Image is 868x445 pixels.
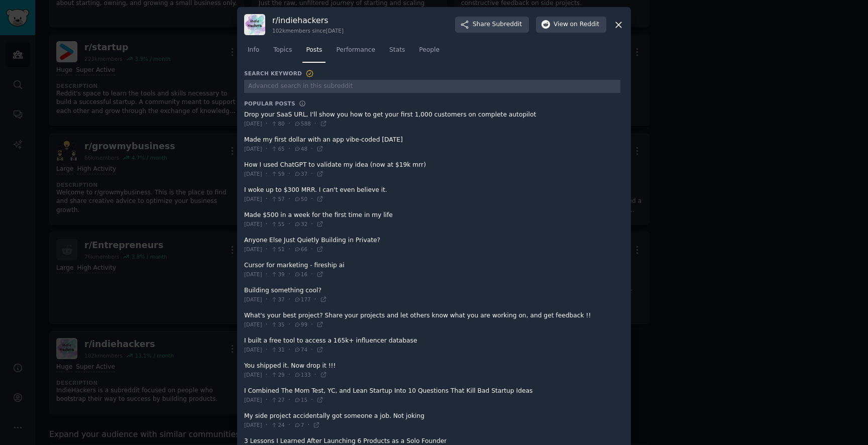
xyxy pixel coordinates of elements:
span: 48 [294,145,307,152]
span: · [311,346,313,355]
span: · [311,270,313,279]
span: · [311,170,313,179]
span: · [288,396,290,405]
span: 74 [294,346,307,353]
span: · [266,270,268,279]
span: 51 [271,246,284,253]
button: ShareSubreddit [455,17,529,33]
span: · [314,371,316,380]
span: 39 [271,271,284,278]
span: · [288,170,290,179]
span: · [311,145,313,154]
span: 57 [271,195,284,202]
span: · [311,245,313,254]
span: 37 [294,170,307,177]
span: · [266,371,268,380]
a: Info [244,42,263,63]
span: · [288,270,290,279]
a: People [415,42,443,63]
span: 50 [294,195,307,202]
h3: r/ indiehackers [272,15,344,26]
span: [DATE] [244,346,262,353]
div: 102k members since [DATE] [272,27,344,34]
span: [DATE] [244,195,262,202]
span: Topics [273,46,292,55]
span: · [288,120,290,129]
span: [DATE] [244,170,262,177]
span: 7 [294,421,304,428]
span: [DATE] [244,296,262,303]
span: 24 [271,421,284,428]
span: [DATE] [244,246,262,253]
img: indiehackers [244,14,265,35]
span: · [311,220,313,229]
a: Stats [386,42,408,63]
span: · [314,295,316,304]
span: 177 [294,296,311,303]
span: Posts [306,46,322,55]
a: Posts [302,42,325,63]
span: 588 [294,120,311,127]
span: · [307,421,309,430]
span: · [266,170,268,179]
span: · [288,220,290,229]
span: [DATE] [244,145,262,152]
a: Performance [333,42,379,63]
span: 65 [271,145,284,152]
span: · [266,245,268,254]
span: Stats [389,46,405,55]
span: · [311,195,313,204]
span: · [311,396,313,405]
span: · [266,195,268,204]
span: Info [248,46,259,55]
span: · [288,195,290,204]
span: View [554,20,599,29]
span: · [266,220,268,229]
span: on Reddit [570,20,599,29]
span: 35 [271,321,284,328]
span: Subreddit [492,20,522,29]
span: · [314,120,316,129]
span: · [288,421,290,430]
span: [DATE] [244,421,262,428]
span: 16 [294,271,307,278]
span: [DATE] [244,271,262,278]
span: 80 [271,120,284,127]
span: [DATE] [244,371,262,378]
span: · [288,145,290,154]
span: 99 [294,321,307,328]
span: People [419,46,440,55]
span: [DATE] [244,220,262,228]
span: · [288,346,290,355]
span: · [266,295,268,304]
span: · [266,120,268,129]
span: · [266,320,268,329]
span: 15 [294,396,307,403]
span: · [288,295,290,304]
span: 133 [294,371,311,378]
span: [DATE] [244,321,262,328]
button: Viewon Reddit [536,17,606,33]
span: 29 [271,371,284,378]
span: 55 [271,220,284,228]
span: [DATE] [244,120,262,127]
span: Share [473,20,522,29]
span: 59 [271,170,284,177]
span: · [288,245,290,254]
span: · [266,421,268,430]
span: · [266,346,268,355]
input: Advanced search in this subreddit [244,80,620,93]
span: Performance [336,46,375,55]
span: [DATE] [244,396,262,403]
span: · [288,320,290,329]
span: 32 [294,220,307,228]
h3: Popular Posts [244,100,295,107]
span: 37 [271,296,284,303]
span: · [266,145,268,154]
span: 31 [271,346,284,353]
span: · [266,396,268,405]
span: 66 [294,246,307,253]
span: · [288,371,290,380]
span: · [311,320,313,329]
